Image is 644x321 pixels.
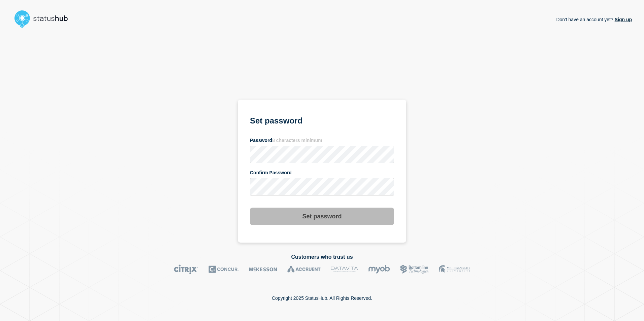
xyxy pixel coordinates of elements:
img: MSU logo [439,264,470,274]
h2: Customers who trust us [12,254,632,260]
p: Copyright 2025 StatusHub. All Rights Reserved. [272,295,372,301]
img: Accruent logo [287,264,321,274]
img: DataVita logo [331,264,358,274]
img: Bottomline logo [400,264,429,274]
img: Concur logo [208,264,239,274]
span: Password [250,138,322,143]
span: Confirm Password [250,170,292,175]
input: confirm password input [250,178,394,195]
img: McKesson logo [249,264,277,274]
button: Set password [250,208,394,225]
h1: Set password [250,115,394,131]
img: myob logo [368,264,390,274]
p: Don't have an account yet? [556,11,632,28]
span: 8 characters minimum [272,138,322,143]
input: password input [250,146,394,163]
img: Citrix logo [174,264,198,274]
img: StatusHub logo [12,8,76,30]
a: Sign up [613,17,632,22]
